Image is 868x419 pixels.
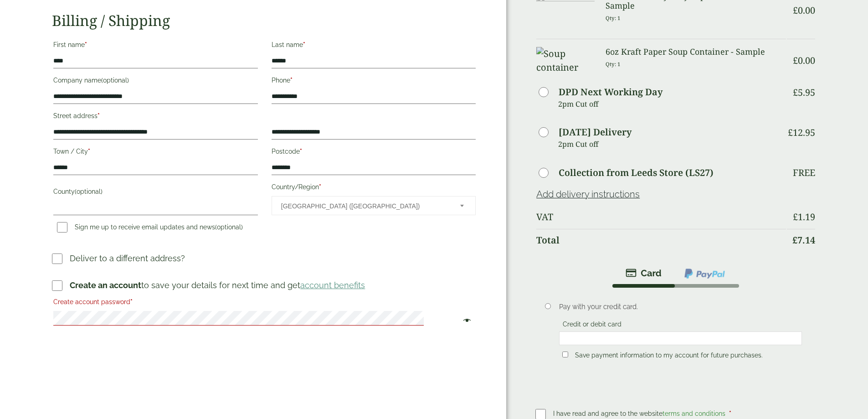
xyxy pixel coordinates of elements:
span: £ [793,54,798,67]
th: Total [536,229,786,251]
abbr: required [98,112,100,119]
bdi: 5.95 [793,86,815,98]
h3: 6oz Kraft Paper Soup Container - Sample [606,47,786,57]
label: Phone [272,74,476,89]
span: Country/Region [272,196,476,215]
iframe: Secure card payment input frame [562,334,799,342]
label: County [53,185,257,201]
h2: Billing / Shipping [52,12,477,29]
span: I have read and agree to the website [553,410,727,417]
abbr: required [290,77,293,84]
label: Last name [272,38,476,54]
img: Soup container [536,47,595,74]
p: 2pm Cut off [558,97,786,111]
label: Company name [53,74,257,89]
label: Postcode [272,145,476,160]
input: Sign me up to receive email updates and news(optional) [57,222,67,233]
label: Save payment information to my account for future purchases. [571,352,766,362]
label: First name [53,38,257,54]
bdi: 1.19 [793,211,815,223]
span: £ [793,211,798,223]
label: Create account password [53,295,476,311]
small: Qty: 1 [606,15,621,21]
abbr: required [729,410,731,417]
p: Deliver to a different address? [70,252,185,264]
p: Free [793,167,815,178]
strong: Create an account [70,280,141,290]
p: to save your details for next time and get [70,279,365,291]
span: (optional) [101,77,129,84]
small: Qty: 1 [606,61,621,67]
a: Add delivery instructions [536,189,640,200]
a: terms and conditions [663,410,725,417]
span: £ [792,234,797,246]
label: Street address [53,109,257,125]
abbr: required [319,183,321,191]
span: £ [793,86,798,98]
bdi: 12.95 [788,126,815,139]
span: United Kingdom (UK) [281,197,448,216]
abbr: required [300,148,302,155]
span: (optional) [75,188,103,195]
label: Sign me up to receive email updates and news [53,223,247,233]
span: £ [788,126,793,139]
label: Country/Region [272,181,476,196]
th: VAT [536,206,786,228]
span: £ [793,4,798,16]
label: Town / City [53,145,257,160]
bdi: 0.00 [793,54,815,67]
abbr: required [85,41,87,48]
bdi: 0.00 [793,4,815,16]
abbr: required [130,298,133,305]
label: DPD Next Working Day [559,88,663,97]
p: 2pm Cut off [558,137,786,151]
span: (optional) [215,223,243,231]
label: Credit or debit card [559,321,625,331]
bdi: 7.14 [792,234,815,246]
label: Collection from Leeds Store (LS27) [559,168,714,177]
abbr: required [303,41,305,48]
abbr: required [88,148,90,155]
img: stripe.png [626,268,662,279]
label: [DATE] Delivery [559,128,632,137]
a: account benefits [300,280,365,290]
img: ppcp-gateway.png [683,268,726,279]
p: Pay with your credit card. [559,302,802,312]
